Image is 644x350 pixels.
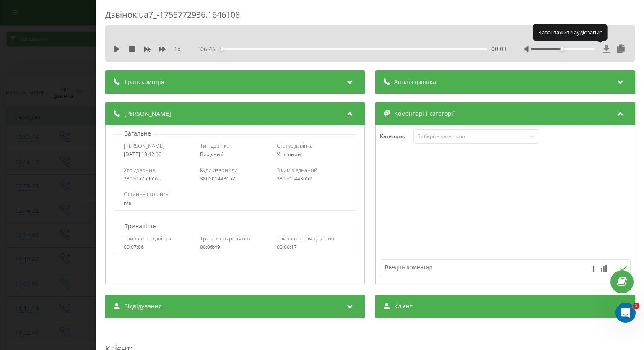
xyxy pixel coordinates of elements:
span: 1 [633,303,639,309]
p: Загальне [122,129,153,138]
div: n/a [124,200,346,206]
span: Аналіз дзвінка [395,78,436,86]
div: 00:00:17 [277,244,347,250]
span: [PERSON_NAME] [124,142,164,149]
div: Завантажити аудіозапис [533,24,608,41]
span: [PERSON_NAME] [124,110,171,118]
span: З ким з'єднаний [277,166,317,174]
div: 380501443652 [200,176,270,182]
span: Відвідування [124,302,162,311]
span: Куди дзвонили [200,166,238,174]
span: Хто дзвонив [124,166,155,174]
div: 380505759652 [124,176,194,182]
span: Клієнт [395,302,413,311]
span: Остання сторінка [124,190,169,198]
div: Accessibility label [221,47,224,51]
span: - 06:46 [199,45,220,53]
span: Тривалість очікування [277,235,334,242]
div: 00:06:49 [200,244,270,250]
iframe: Intercom live chat [615,303,636,323]
span: Успішний [277,151,301,158]
h4: Категорія : [380,133,414,139]
span: 1 x [174,45,180,53]
div: Дзвінок : ua7_-1755772936.1646108 [105,9,635,25]
span: Статус дзвінка [277,142,313,149]
div: Accessibility label [561,47,564,51]
span: Тривалість дзвінка [124,235,171,242]
span: Транскрипція [124,78,164,86]
div: Виберіть категорію [417,133,522,140]
span: Тривалість розмови [200,235,252,242]
div: 380501443652 [277,176,347,182]
span: Коментарі і категорії [395,110,455,118]
div: 00:07:06 [124,244,194,250]
p: Тривалість [122,222,158,230]
div: [DATE] 13:42:16 [124,151,194,157]
span: 00:03 [491,45,506,53]
span: Вихідний [200,151,224,158]
span: Тип дзвінка [200,142,230,149]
